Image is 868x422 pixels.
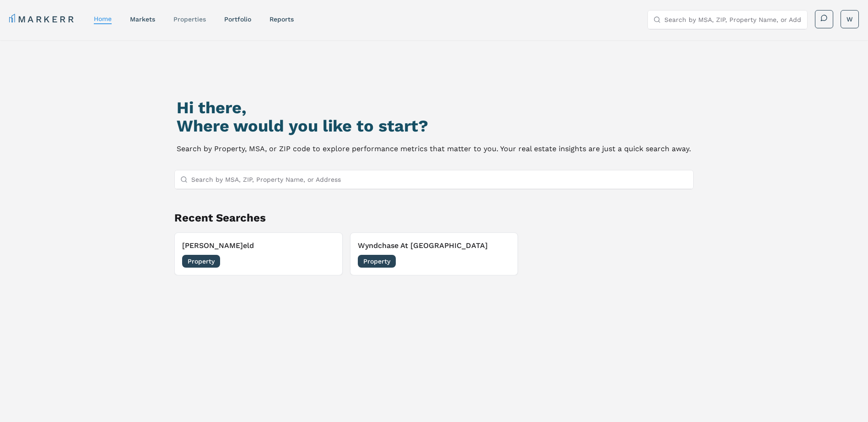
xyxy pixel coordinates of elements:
[358,255,396,268] span: Property
[174,211,694,225] h2: Recent Searches
[224,16,251,23] a: Portfolio
[358,240,511,251] h3: Wyndchase At [GEOGRAPHIC_DATA]
[94,15,112,22] a: home
[191,170,688,189] input: Search by MSA, ZIP, Property Name, or Address
[182,255,220,268] span: Property
[174,232,343,275] button: Remove Copperfield[PERSON_NAME]eldProperty08/[DATE]
[841,10,859,28] button: W
[9,13,75,26] a: MARKERR
[177,99,691,117] h1: Hi there,
[177,142,691,155] p: Search by Property, MSA, or ZIP code to explore performance metrics that matter to you. Your real...
[130,16,155,23] a: markets
[270,16,294,23] a: reports
[350,232,518,275] button: Remove Wyndchase At Aspen GroveWyndchase At [GEOGRAPHIC_DATA]Property06/[DATE]
[177,117,691,135] h2: Where would you like to start?
[846,15,853,24] span: W
[664,11,802,29] input: Search by MSA, ZIP, Property Name, or Address
[173,16,206,23] a: properties
[303,257,335,266] span: 08/[DATE]
[479,257,510,266] span: 06/[DATE]
[182,240,335,251] h3: [PERSON_NAME]eld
